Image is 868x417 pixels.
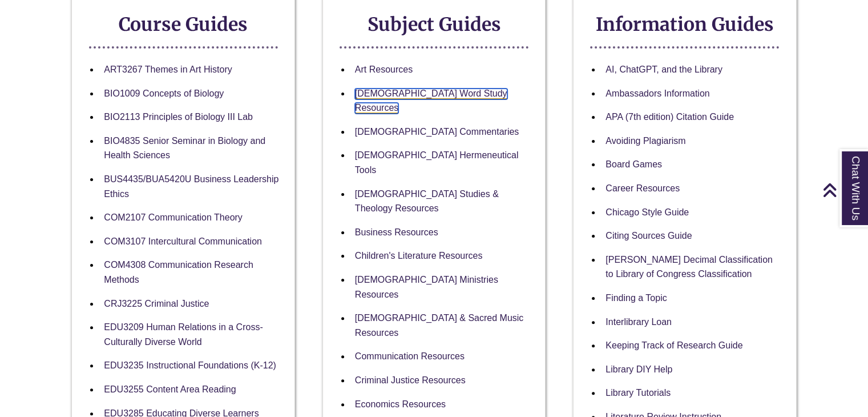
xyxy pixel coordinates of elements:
[355,351,465,361] a: Communication Resources
[104,260,253,284] a: COM4308 Communication Research Methods
[119,13,248,36] strong: Course Guides
[355,227,438,237] a: Business Resources
[596,13,774,36] strong: Information Guides
[605,388,671,398] a: Library Tutorials
[355,251,483,260] a: Children's Literature Resources
[355,275,498,299] a: [DEMOGRAPHIC_DATA] Ministries Resources
[104,136,265,161] a: BIO4835 Senior Seminar in Biology and Health Sciences
[605,231,692,240] a: Citing Sources Guide
[104,65,232,74] a: ART3267 Themes in Art History
[355,189,499,214] a: [DEMOGRAPHIC_DATA] Studies & Theology Resources
[104,174,278,199] a: BUS4435/BUA5420U Business Leadership Ethics
[355,127,519,137] a: [DEMOGRAPHIC_DATA] Commentaries
[605,89,709,98] a: Ambassadors Information
[104,299,209,308] a: CRJ3225 Criminal Justice
[355,65,413,74] a: Art Resources
[605,65,722,74] a: AI, ChatGPT, and the Library
[605,136,685,146] a: Avoiding Plagiarism
[104,212,242,222] a: COM2107 Communication Theory
[605,112,734,122] a: APA (7th edition) Citation Guide
[104,384,236,394] a: EDU3255 Content Area Reading
[104,236,262,246] a: COM3107 Intercultural Communication
[605,293,667,303] a: Finding a Topic
[355,375,466,385] a: Criminal Justice Resources
[104,89,224,98] a: BIO1009 Concepts of Biology
[368,13,501,36] strong: Subject Guides
[822,182,865,198] a: Back to Top
[355,399,446,409] a: Economics Resources
[605,159,662,169] a: Board Games
[605,255,773,279] a: [PERSON_NAME] Decimal Classification to Library of Congress Classification
[355,313,523,338] a: [DEMOGRAPHIC_DATA] & Sacred Music Resources
[355,150,519,175] a: [DEMOGRAPHIC_DATA] Hermeneutical Tools
[605,207,689,217] a: Chicago Style Guide
[605,183,680,193] a: Career Resources
[104,360,276,370] a: EDU3235 Instructional Foundations (K-12)
[355,89,507,114] a: [DEMOGRAPHIC_DATA] Word Study Resources
[605,317,672,327] a: Interlibrary Loan
[104,112,253,122] a: BIO2113 Principles of Biology III Lab
[605,364,672,374] a: Library DIY Help
[605,340,742,350] a: Keeping Track of Research Guide
[104,322,263,347] a: EDU3209 Human Relations in a Cross-Culturally Diverse World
